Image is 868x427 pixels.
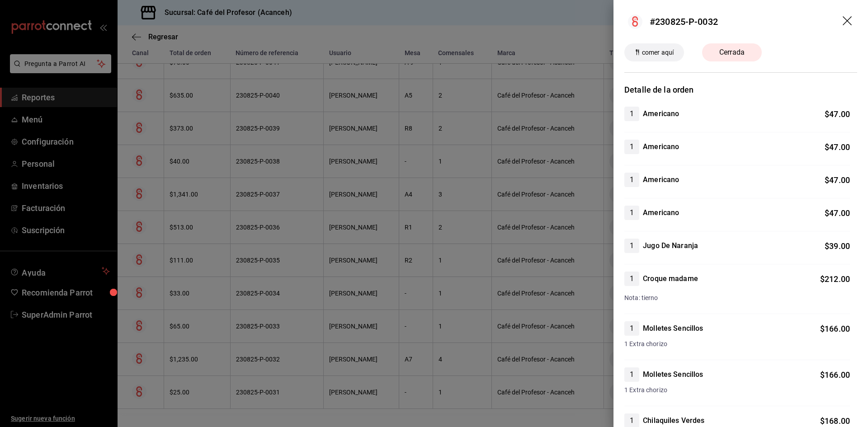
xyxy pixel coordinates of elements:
span: $ 166.00 [820,370,850,380]
h4: Americano [643,174,679,185]
span: 1 [624,141,639,152]
h4: Americano [643,207,679,218]
h4: Croque madame [643,273,698,284]
span: 1 [624,174,639,185]
span: 1 [624,273,639,284]
span: 1 Extra chorizo [624,339,850,349]
h3: Detalle de la orden [624,84,857,96]
span: 1 [624,415,639,426]
h4: Jugo De Naranja [643,240,698,251]
span: $ 47.00 [825,208,850,218]
span: 1 [624,323,639,334]
span: $ 166.00 [820,324,850,333]
h4: Americano [643,141,679,152]
span: 1 [624,240,639,251]
button: drag [843,16,854,27]
span: $ 168.00 [820,416,850,426]
span: 1 [624,207,639,218]
span: $ 47.00 [825,109,850,119]
h4: Molletes Sencillos [643,323,703,334]
span: 1 [624,369,639,380]
span: Cerrada [714,47,750,58]
div: #230825-P-0032 [650,15,718,28]
h4: Chilaquiles Verdes [643,415,704,426]
h4: Americano [643,108,679,119]
span: 1 [624,108,639,119]
span: Nota: tierno [624,294,658,301]
span: $ 47.00 [825,142,850,152]
span: 1 Extra chorizo [624,385,850,395]
span: $ 47.00 [825,175,850,185]
h4: Molletes Sencillos [643,369,703,380]
span: $ 39.00 [825,241,850,251]
span: comer aquí [638,48,677,57]
span: $ 212.00 [820,274,850,284]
